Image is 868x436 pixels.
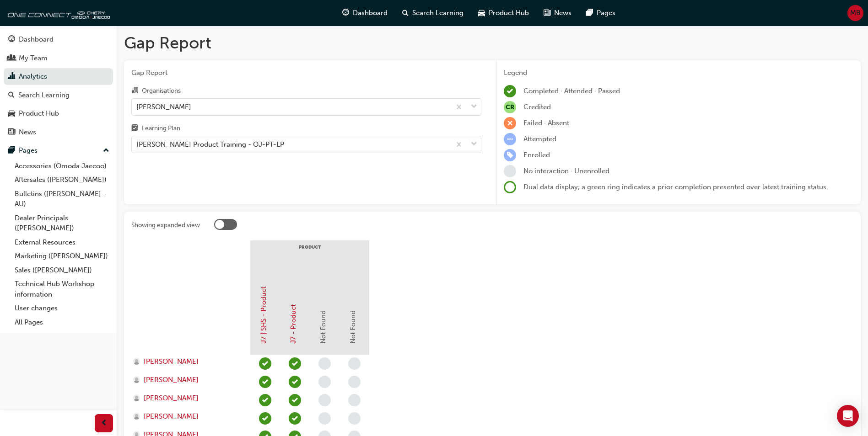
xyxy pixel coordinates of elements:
span: [PERSON_NAME] [144,356,199,367]
span: down-icon [471,138,477,150]
span: null-icon [504,101,516,113]
div: Pages [19,145,38,156]
div: Legend [504,68,853,78]
a: News [4,124,113,141]
span: people-icon [8,54,15,63]
span: [PERSON_NAME] [144,375,199,385]
div: News [19,127,36,138]
img: oneconnect [5,4,110,22]
span: Dashboard [353,8,388,18]
a: J7 - Product [289,304,297,344]
span: Gap Report [131,68,481,78]
span: learningRecordVerb_NONE-icon [318,394,331,406]
span: No interaction · Unenrolled [523,167,609,175]
span: Dual data display; a green ring indicates a prior completion presented over latest training status. [523,183,828,191]
span: learningRecordVerb_NONE-icon [318,376,331,388]
div: PRODUCT [250,240,369,263]
div: My Team [19,53,48,64]
a: [PERSON_NAME] [133,411,242,422]
div: Showing expanded view [131,221,200,230]
div: [PERSON_NAME] [136,101,191,112]
span: learningRecordVerb_PASS-icon [259,357,271,370]
a: My Team [4,50,113,67]
span: learningRecordVerb_NONE-icon [318,412,331,425]
a: search-iconSearch Learning [395,4,471,22]
span: prev-icon [101,418,108,429]
span: search-icon [402,7,409,19]
a: [PERSON_NAME] [133,375,242,385]
span: learningRecordVerb_PASS-icon [289,394,301,406]
a: Technical Hub Workshop information [11,277,113,301]
span: learningRecordVerb_NONE-icon [348,412,361,425]
span: pages-icon [586,7,593,19]
div: Organisations [142,86,181,96]
span: car-icon [8,110,15,118]
span: learningRecordVerb_PASS-icon [259,412,271,425]
div: Dashboard [19,34,54,45]
a: Analytics [4,68,113,85]
span: learningplan-icon [131,125,138,133]
div: [PERSON_NAME] Product Training - OJ-PT-LP [136,139,284,150]
span: down-icon [471,101,477,113]
button: Pages [4,142,113,159]
span: learningRecordVerb_ATTEMPT-icon [504,133,516,145]
span: guage-icon [342,7,349,19]
a: Aftersales ([PERSON_NAME]) [11,173,113,187]
span: Pages [597,8,615,18]
span: pages-icon [8,147,15,155]
a: Dealer Principals ([PERSON_NAME]) [11,211,113,235]
a: Sales ([PERSON_NAME]) [11,263,113,277]
span: [PERSON_NAME] [144,411,199,422]
span: organisation-icon [131,87,138,95]
button: DashboardMy TeamAnalyticsSearch LearningProduct HubNews [4,29,113,142]
span: learningRecordVerb_NONE-icon [504,165,516,177]
span: Attempted [523,135,556,143]
span: Search Learning [412,8,464,18]
span: chart-icon [8,73,15,81]
span: learningRecordVerb_COMPLETE-icon [504,85,516,97]
span: learningRecordVerb_NONE-icon [318,357,331,370]
a: [PERSON_NAME] [133,393,242,404]
span: learningRecordVerb_PASS-icon [289,376,301,388]
a: J7 | SHS - Product [259,287,268,344]
span: Failed · Absent [523,119,569,127]
div: Open Intercom Messenger [837,405,859,427]
a: Dashboard [4,31,113,48]
button: MB [847,5,863,21]
a: Bulletins ([PERSON_NAME] - AU) [11,187,113,211]
a: Marketing ([PERSON_NAME]) [11,249,113,263]
span: learningRecordVerb_PASS-icon [259,394,271,406]
a: news-iconNews [536,4,579,22]
span: Not Found [349,310,357,344]
span: [PERSON_NAME] [144,393,199,404]
span: up-icon [103,145,109,157]
span: news-icon [8,128,15,137]
span: Not Found [319,310,327,344]
a: Product Hub [4,105,113,122]
span: learningRecordVerb_NONE-icon [348,376,361,388]
span: learningRecordVerb_PASS-icon [289,412,301,425]
div: Learning Plan [142,124,180,133]
span: news-icon [544,7,550,19]
span: News [554,8,571,18]
a: pages-iconPages [579,4,623,22]
span: learningRecordVerb_NONE-icon [348,394,361,406]
div: Product Hub [19,108,59,119]
a: car-iconProduct Hub [471,4,536,22]
a: External Resources [11,235,113,250]
span: Product Hub [489,8,529,18]
h1: Gap Report [124,33,861,53]
a: Accessories (Omoda Jaecoo) [11,159,113,173]
span: guage-icon [8,36,15,44]
a: All Pages [11,315,113,330]
div: Search Learning [18,90,70,101]
span: learningRecordVerb_FAIL-icon [504,117,516,129]
span: car-icon [478,7,485,19]
a: guage-iconDashboard [335,4,395,22]
span: Enrolled [523,151,550,159]
span: learningRecordVerb_NONE-icon [348,357,361,370]
span: search-icon [8,91,15,100]
span: learningRecordVerb_ENROLL-icon [504,149,516,161]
